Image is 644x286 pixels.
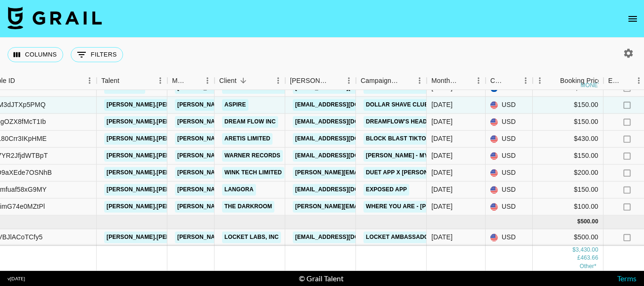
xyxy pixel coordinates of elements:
button: Sort [119,74,132,87]
a: Duet App x [PERSON_NAME] - Baton Twirling [363,167,508,179]
div: Booker [285,72,356,90]
div: Jul '25 [431,117,453,127]
button: Menu [271,74,285,88]
div: Jul '25 [431,168,453,178]
button: Select columns [8,47,63,62]
a: [EMAIL_ADDRESS][DOMAIN_NAME] [293,231,398,243]
button: Sort [187,74,200,87]
a: [EMAIL_ADDRESS][DOMAIN_NAME] [293,184,398,196]
div: v [DATE] [8,276,25,282]
div: USD [486,147,533,164]
button: Menu [200,74,215,88]
a: Wink Tech Limited [222,167,284,179]
a: [EMAIL_ADDRESS][DOMAIN_NAME] [293,82,398,94]
div: USD [486,114,533,131]
a: [PERSON_NAME].[PERSON_NAME].161 [104,133,219,145]
div: Jul '25 [431,134,453,144]
div: Talent [97,72,167,90]
a: [PERSON_NAME][EMAIL_ADDRESS][PERSON_NAME][DOMAIN_NAME] [175,167,377,179]
div: £ [578,254,581,262]
a: Warner Records [222,150,283,162]
div: Month Due [427,72,486,90]
a: Dream Flow Inc [222,116,278,128]
a: ARETIS LIMITED [222,133,272,145]
div: $150.00 [533,97,603,114]
a: [PERSON_NAME].[PERSON_NAME].161 [104,167,219,179]
a: Locket Labs, Inc [222,231,281,243]
a: [PERSON_NAME].[PERSON_NAME].161 [104,99,219,111]
button: Sort [237,74,250,87]
a: Terms [617,274,636,283]
button: Sort [399,74,413,87]
a: DreamFlow's Headshot Generation Campaign [363,116,518,128]
button: Sort [505,74,519,87]
div: $150.00 [533,147,603,164]
a: [EMAIL_ADDRESS][DOMAIN_NAME] [293,99,398,111]
a: Kairos Comunicación SL [222,82,306,94]
div: Campaign (Type) [361,72,399,90]
a: Locket Ambassador Program [363,231,467,243]
div: $500.00 [533,229,603,246]
div: $150.00 [533,114,603,131]
div: Jul '25 [431,202,453,212]
button: Sort [458,74,471,87]
div: USD [486,97,533,114]
a: Dollar Shave Club - Collegiate/Walmart Campaign [363,99,537,111]
a: Aspire [222,99,248,111]
a: The Darkroom [222,201,274,212]
div: Currency [486,72,533,90]
a: [EMAIL_ADDRESS][DOMAIN_NAME] [293,116,398,128]
div: Client [219,72,237,90]
div: Jul '25 [431,83,453,93]
div: $150.00 [533,181,603,198]
a: Where You Are - [PERSON_NAME] [363,201,471,212]
a: [PERSON_NAME].[PERSON_NAME].161 [104,150,219,162]
a: [PERSON_NAME][EMAIL_ADDRESS][PERSON_NAME][DOMAIN_NAME] [175,184,377,196]
a: Block Blast TikTok Promotion [363,133,470,145]
a: [PERSON_NAME].[PERSON_NAME].161 [104,116,219,128]
a: Aguas De Teror Trail [363,82,439,94]
div: money [581,82,602,88]
div: Month Due [431,72,458,90]
button: Sort [547,74,560,87]
div: Expenses: Remove Commission? [608,72,621,90]
button: Menu [519,74,533,88]
div: Manager [172,72,187,90]
a: [PERSON_NAME] - Mystical Magical [363,150,480,162]
div: Currency [490,72,505,90]
a: Exposed app [363,184,409,196]
a: [EMAIL_ADDRESS][DOMAIN_NAME] [293,133,398,145]
button: Menu [83,74,97,88]
div: $200.00 [533,164,603,181]
span: € 1,023.00 [579,263,596,270]
a: [PERSON_NAME][EMAIL_ADDRESS][DOMAIN_NAME] [293,167,446,179]
div: Jul '25 [431,100,453,110]
a: [PERSON_NAME][EMAIL_ADDRESS][PERSON_NAME][DOMAIN_NAME] [175,150,377,162]
div: $100.00 [533,198,603,215]
button: Menu [342,74,356,88]
button: Menu [471,74,486,88]
div: 3,430.00 [576,246,598,254]
div: © Grail Talent [299,274,344,283]
div: $ [572,246,576,254]
img: Grail Talent [8,7,102,29]
div: Aug '25 [431,233,453,242]
a: [PERSON_NAME][EMAIL_ADDRESS][PERSON_NAME][DOMAIN_NAME] [175,231,377,243]
button: open drawer [623,9,642,28]
div: USD [486,181,533,198]
div: Jul '25 [431,185,453,195]
a: [PERSON_NAME].[PERSON_NAME].161 [104,231,219,243]
button: Menu [533,74,547,88]
div: $ [578,218,581,226]
a: [PERSON_NAME].[PERSON_NAME].161 [104,184,219,196]
a: [EMAIL_ADDRESS][DOMAIN_NAME] [293,150,398,162]
div: Talent [101,72,119,90]
div: Jul '25 [431,151,453,161]
div: 500.00 [580,218,598,226]
a: royalkmpa [104,82,145,94]
div: USD [486,131,533,147]
div: [PERSON_NAME] [290,72,329,90]
div: USD [486,198,533,215]
button: Menu [413,74,427,88]
button: Show filters [71,47,123,62]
